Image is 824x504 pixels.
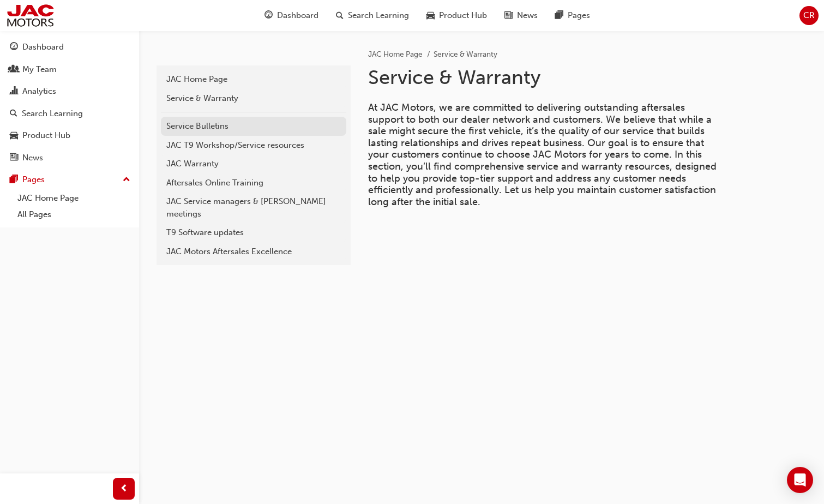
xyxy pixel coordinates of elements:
div: Aftersales Online Training [166,177,341,189]
a: Aftersales Online Training [161,173,346,193]
button: Pages [4,170,135,190]
button: DashboardMy TeamAnalyticsSearch LearningProduct HubNews [4,35,135,170]
span: pages-icon [555,9,563,22]
div: My Team [22,63,57,76]
span: prev-icon [120,482,128,496]
span: guage-icon [264,9,273,22]
span: CR [803,9,815,22]
div: Pages [22,173,45,186]
a: Service Bulletins [161,117,346,136]
img: jac-portal [5,3,55,28]
a: JAC T9 Workshop/Service resources [161,136,346,155]
div: Dashboard [22,41,64,53]
span: Dashboard [277,9,318,22]
span: up-icon [123,173,130,187]
span: news-icon [10,153,18,163]
div: T9 Software updates [166,226,341,239]
span: Product Hub [439,9,487,22]
a: JAC Home Page [13,190,135,207]
a: T9 Software updates [161,223,346,242]
span: pages-icon [10,175,18,185]
div: JAC Warranty [166,158,341,170]
div: JAC T9 Workshop/Service resources [166,139,341,152]
span: news-icon [504,9,513,22]
button: CR [799,6,819,25]
a: JAC Motors Aftersales Excellence [161,242,346,261]
a: JAC Service managers & [PERSON_NAME] meetings [161,192,346,223]
a: JAC Warranty [161,154,346,173]
span: car-icon [10,131,18,141]
div: Service & Warranty [166,92,341,105]
div: JAC Service managers & [PERSON_NAME] meetings [166,195,341,220]
div: Open Intercom Messenger [787,467,813,493]
a: JAC Home Page [368,50,423,59]
span: News [517,9,538,22]
span: chart-icon [10,87,18,97]
div: JAC Motors Aftersales Excellence [166,245,341,258]
a: Product Hub [4,125,135,146]
a: Analytics [4,81,135,101]
a: search-iconSearch Learning [327,4,418,27]
a: All Pages [13,206,135,223]
span: people-icon [10,65,18,75]
span: search-icon [336,9,344,22]
span: guage-icon [10,43,18,52]
a: My Team [4,59,135,80]
span: Pages [568,9,590,22]
h1: Service & Warranty [368,65,726,89]
div: News [22,152,43,164]
a: Dashboard [4,37,135,57]
span: At JAC Motors, we are committed to delivering outstanding aftersales support to both our dealer n... [368,101,719,208]
div: Search Learning [22,107,83,120]
li: Service & Warranty [434,49,497,61]
a: Search Learning [4,104,135,124]
a: news-iconNews [496,4,546,27]
a: News [4,148,135,168]
div: JAC Home Page [166,73,341,86]
span: search-icon [10,109,17,119]
a: JAC Home Page [161,70,346,89]
span: Search Learning [348,9,409,22]
span: car-icon [426,9,435,22]
a: guage-iconDashboard [256,4,327,27]
a: pages-iconPages [546,4,599,27]
div: Analytics [22,85,56,98]
div: Service Bulletins [166,120,341,133]
a: Service & Warranty [161,89,346,108]
div: Product Hub [22,129,70,142]
a: car-iconProduct Hub [418,4,496,27]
